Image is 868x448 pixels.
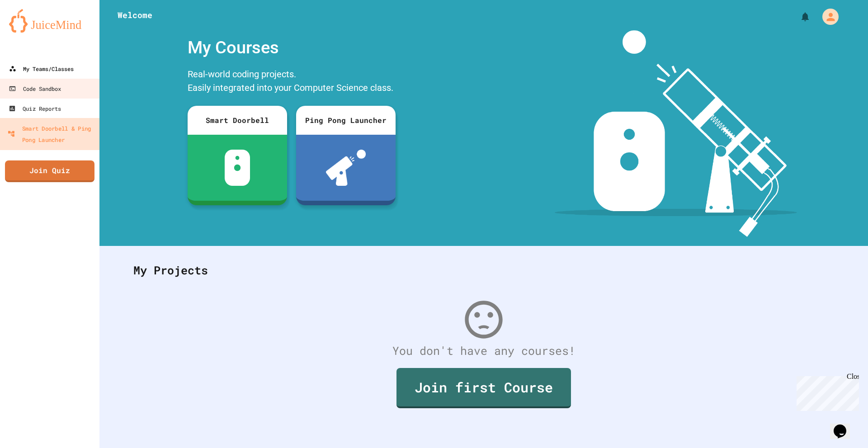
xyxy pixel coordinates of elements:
[225,150,250,186] img: sdb-white.svg
[5,160,94,182] a: Join Quiz
[783,9,813,24] div: My Notifications
[326,150,366,186] img: ppl-with-ball.png
[9,63,74,74] div: My Teams/Classes
[4,4,62,57] div: Chat with us now!Close
[124,342,843,359] div: You don't have any courses!
[793,373,859,411] iframe: chat widget
[396,368,571,408] a: Join first Course
[9,9,90,33] img: logo-orange.svg
[9,103,61,114] div: Quiz Reports
[555,30,797,237] img: banner-image-my-projects.png
[188,106,287,135] div: Smart Doorbell
[183,65,400,99] div: Real-world coding projects. Easily integrated into your Computer Science class.
[183,30,400,65] div: My Courses
[9,83,61,94] div: Code Sandbox
[124,253,843,288] div: My Projects
[830,412,859,439] iframe: chat widget
[813,6,841,27] div: My Account
[8,123,96,145] div: Smart Doorbell & Ping Pong Launcher
[296,106,396,135] div: Ping Pong Launcher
